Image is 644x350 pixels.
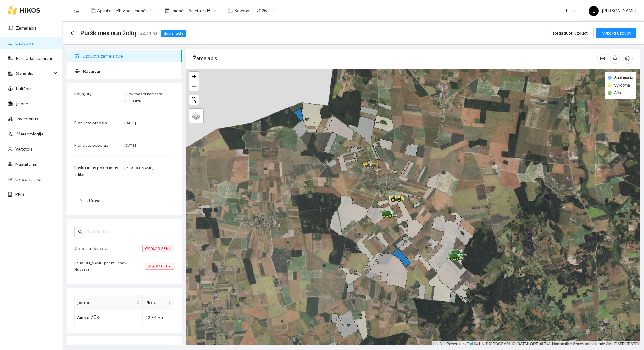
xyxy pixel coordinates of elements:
[161,30,186,37] span: Suplanuota
[70,31,75,36] div: Atgal
[74,165,118,177] span: Paskutinius pakeitimus atliko
[15,41,34,46] a: Užduotys
[145,263,174,270] span: 0% (0/7.06 ha)
[192,72,196,80] span: +
[97,7,113,14] span: Aplinka :
[189,72,199,81] a: Zoom in
[16,67,52,80] span: Sandėlis
[78,230,82,234] span: search
[124,143,136,148] span: [DATE]
[124,166,153,170] span: [PERSON_NAME]
[124,121,136,125] span: [DATE]
[142,245,174,252] span: 0% (0/15.28 ha)
[597,54,608,64] button: column-width
[80,28,136,38] span: Purškimas nuo žolių
[593,6,595,16] span: L
[74,120,107,125] span: Planuota pradžia
[74,143,108,148] span: Planuota pabaiga
[16,26,36,31] a: Žemėlapis
[614,83,630,88] span: Vykdoma
[234,7,253,14] span: Sezonas :
[70,4,83,17] button: menu-fold
[188,6,216,15] span: Arsėta ŽŪB
[77,299,135,306] span: Įmonė
[228,8,233,13] span: calendar
[598,56,607,61] span: column-width
[189,109,203,123] a: Layers
[16,86,32,91] a: Kultūros
[553,30,589,37] span: Redaguoti užduotį
[189,81,199,91] a: Zoom out
[17,131,43,136] a: Meteorologija
[171,7,185,14] span: Įmonė :
[140,30,158,37] span: 22.34 ha
[82,50,177,62] span: Užduotis žemėlapyje
[74,245,112,252] span: Motiejukų | Nuosava
[193,49,597,67] div: Žemėlapis
[143,295,174,310] th: this column's title is Plotas,this column is sortable
[256,6,273,15] span: 2026
[87,198,102,203] span: Užrašai
[589,8,636,13] span: [PERSON_NAME]
[74,91,94,96] span: Kategorija
[74,193,174,208] div: Užrašai
[16,56,52,61] a: Panaudoti resursai
[91,8,96,13] span: layout
[614,76,633,80] span: Suplanuota
[84,228,170,235] input: Ieškoti lauko
[143,310,174,325] td: 22.34 ha
[145,299,167,306] span: Plotas
[165,8,170,13] span: shop
[548,31,594,36] a: Redaguoti užduotį
[566,6,576,15] span: LT
[601,30,631,37] span: Įvykdyti užduotį
[467,342,473,346] a: Esri
[83,65,177,77] span: Resursai
[15,162,37,167] a: Nustatymai
[74,260,145,273] span: [PERSON_NAME] prie muitinės | Nuosava
[16,101,31,106] a: Įmonės
[548,28,594,38] button: Redaguoti užduotį
[614,91,625,95] span: Atlikta
[15,177,42,182] a: Ūkio analitika
[15,192,24,197] a: PPIS
[17,116,38,121] a: Inventorius
[70,31,75,36] span: arrow-left
[74,8,80,14] span: menu-fold
[433,342,445,346] a: Leaflet
[75,295,143,310] th: this column's title is Įmonė,this column is sortable
[15,146,34,152] a: Vartotojai
[596,28,636,38] button: Įvykdyti užduotį
[116,6,153,15] span: BP visos įmonės
[124,92,164,103] span: Purškimas prikabinamu purkštuvu
[75,310,143,325] td: Arsėta ŽŪB
[474,342,475,346] span: |
[79,199,83,203] span: right
[189,95,199,105] button: Initiate a new search
[432,341,640,347] div: | Powered by © HNIT-[GEOGRAPHIC_DATA]; ORT10LT ©, Nacionalinė žemės tarnyba prie AM, [DATE]-[DATE]
[192,82,196,90] span: −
